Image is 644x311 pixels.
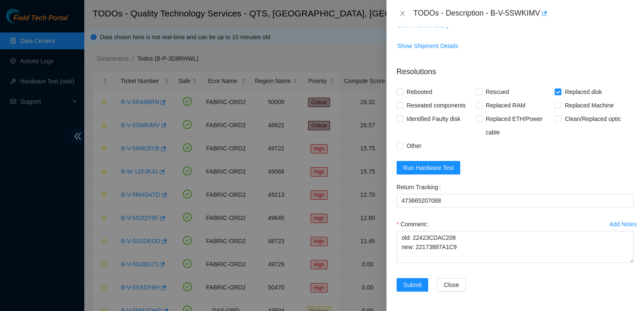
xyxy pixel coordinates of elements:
[403,99,469,112] span: Reseated components
[403,139,425,153] span: Other
[397,217,432,231] label: Comment
[483,112,555,139] span: Replaced ETH/Power cable
[483,85,513,99] span: Rescued
[403,112,464,126] span: Identified Faulty disk
[397,278,429,292] button: Submit
[397,180,444,194] label: Return Tracking
[609,221,637,227] div: Add Notes
[444,280,459,290] span: Close
[413,7,634,20] div: TODOs - Description - B-V-5SWKIMV
[397,41,459,51] span: Show Shipment Details
[561,85,605,99] span: Replaced disk
[397,231,634,263] textarea: Comment
[609,217,637,231] button: Add Notes
[483,99,529,112] span: Replaced RAM
[399,10,406,17] span: close
[397,194,634,207] input: Return Tracking
[437,278,466,292] button: Close
[397,59,634,78] p: Resolutions
[397,10,408,18] button: Close
[561,99,617,112] span: Replaced Machine
[403,85,436,99] span: Rebooted
[397,39,459,53] button: Show Shipment Details
[403,163,454,172] span: Run Hardware Test
[561,112,624,126] span: Clean/Replaced optic
[397,161,461,174] button: Run Hardware Test
[403,280,422,290] span: Submit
